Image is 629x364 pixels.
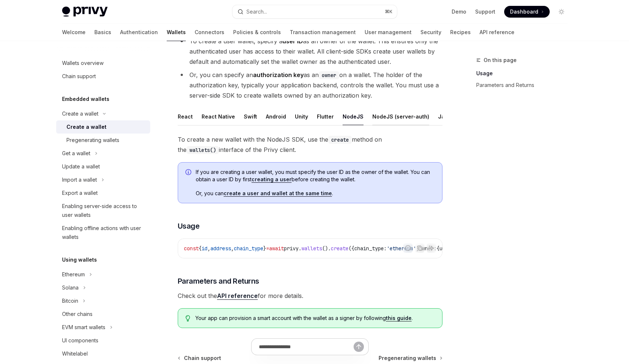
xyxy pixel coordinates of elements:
[120,23,158,41] a: Authentication
[62,189,98,197] div: Export a wallet
[420,23,441,41] a: Security
[207,245,210,252] span: ,
[331,245,348,252] span: create
[328,136,352,144] code: create
[510,8,538,15] span: Dashboard
[62,296,78,305] div: Bitcoin
[56,147,150,160] button: Toggle Get a wallet section
[246,7,267,16] div: Search...
[317,108,334,125] button: Flutter
[234,245,263,252] span: chain_type
[62,336,98,345] div: UI components
[354,245,387,252] span: chain_type:
[56,294,150,307] button: Toggle Bitcoin section
[284,245,299,252] span: privy
[354,342,364,352] button: Send message
[56,334,150,347] a: UI components
[450,23,471,41] a: Recipes
[556,6,567,18] button: Toggle dark mode
[62,224,146,241] div: Enabling offline actions with user wallets
[62,162,100,171] div: Update a wallet
[437,245,440,252] span: {
[233,23,281,41] a: Policies & controls
[178,276,259,286] span: Parameters and Returns
[56,173,150,186] button: Toggle Import a wallet section
[62,349,88,358] div: Whitelabel
[480,23,514,41] a: API reference
[475,8,495,15] a: Support
[299,245,301,252] span: .
[196,168,435,183] span: If you are creating a user wallet, you must specify the user ID as the owner of the wallet. You c...
[386,315,412,321] a: this guide
[263,245,266,252] span: }
[178,70,442,101] li: Or, you can specify an as an on a wallet. The holder of the authorization key, typically your app...
[62,95,109,103] h5: Embedded wallets
[224,190,332,197] a: create a user and wallet at the same time
[387,245,416,252] span: 'ethereum'
[319,71,339,79] code: owner
[438,108,451,125] button: Java
[452,8,466,15] a: Demo
[301,245,322,252] span: wallets
[66,123,106,131] div: Create a wallet
[427,243,436,253] button: Ask AI
[269,245,284,252] span: await
[266,108,286,125] button: Android
[184,245,199,252] span: const
[290,23,356,41] a: Transaction management
[66,136,119,145] div: Pregenerating wallets
[56,307,150,321] a: Other chains
[178,291,442,301] span: Check out the for more details.
[266,245,269,252] span: =
[62,202,146,219] div: Enabling server-side access to user wallets
[56,200,150,222] a: Enabling server-side access to user wallets
[178,108,193,125] button: React
[253,71,304,79] strong: authorization key
[62,255,97,264] h5: Using wallets
[385,9,393,15] span: ⌘ K
[365,23,412,41] a: User management
[202,245,207,252] span: id
[195,23,224,41] a: Connectors
[210,245,231,252] span: address
[94,23,111,41] a: Basics
[185,315,191,322] svg: Tip
[178,221,200,231] span: Usage
[343,108,364,125] button: NodeJS
[62,283,79,292] div: Solana
[56,57,150,70] a: Wallets overview
[231,245,234,252] span: ,
[504,6,550,18] a: Dashboard
[178,36,442,67] li: To create a user wallet, specify a as an owner of the wallet. This ensures only the authenticated...
[187,146,219,154] code: wallets()
[62,270,85,279] div: Ethereum
[484,56,517,65] span: On this page
[259,339,354,355] input: Ask a question...
[56,281,150,294] button: Toggle Solana section
[62,109,98,118] div: Create a wallet
[178,134,442,155] span: To create a new wallet with the NodeJS SDK, use the method on the interface of the Privy client.
[476,79,573,91] a: Parameters and Returns
[440,245,463,252] span: user_id:
[62,23,86,41] a: Welcome
[167,23,186,41] a: Wallets
[56,107,150,120] button: Toggle Create a wallet section
[62,7,108,17] img: light logo
[322,245,331,252] span: ().
[403,243,413,253] button: Report incorrect code
[56,268,150,281] button: Toggle Ethereum section
[62,72,96,81] div: Chain support
[62,59,104,68] div: Wallets overview
[62,175,97,184] div: Import a wallet
[56,321,150,334] button: Toggle EVM smart wallets section
[202,108,235,125] button: React Native
[244,108,257,125] button: Swift
[56,160,150,173] a: Update a wallet
[232,5,397,18] button: Open search
[56,222,150,244] a: Enabling offline actions with user wallets
[62,323,105,332] div: EVM smart wallets
[56,120,150,134] a: Create a wallet
[56,70,150,83] a: Chain support
[348,245,354,252] span: ({
[196,190,435,197] span: Or, you can .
